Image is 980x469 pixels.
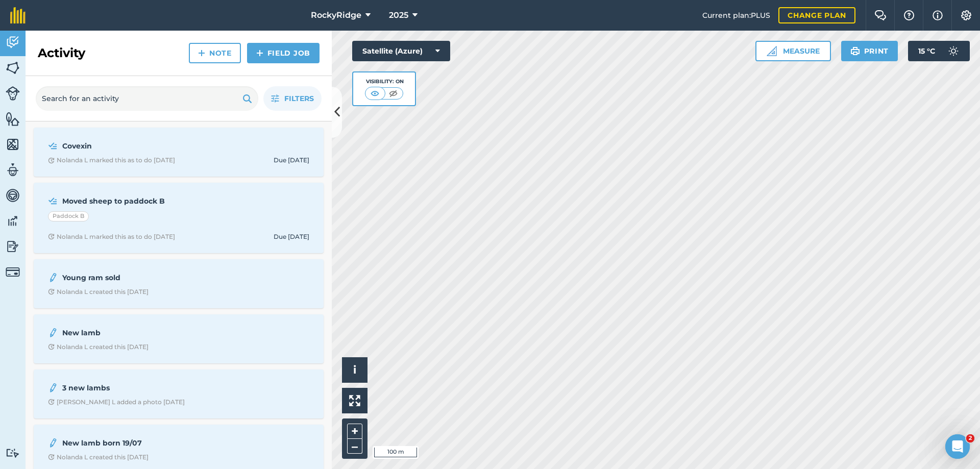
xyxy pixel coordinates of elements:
[311,9,361,21] span: RockyRidge
[62,140,224,152] strong: Covexin
[263,86,322,111] button: Filters
[918,41,935,61] span: 15 ° C
[198,47,205,59] img: svg+xml;base64,PHN2ZyB4bWxucz0iaHR0cDovL3d3dy53My5vcmcvMjAwMC9zdmciIHdpZHRoPSIxNCIgaGVpZ2h0PSIyNC...
[903,10,915,20] img: A question mark icon
[48,157,55,164] img: Clock with arrow pointing clockwise
[6,213,20,229] img: svg+xml;base64,PD94bWwgdmVyc2lvbj0iMS4wIiBlbmNvZGluZz0idXRmLTgiPz4KPCEtLSBHZW5lcmF0b3I6IEFkb2JlIE...
[850,45,860,57] img: svg+xml;base64,PHN2ZyB4bWxucz0iaHR0cDovL3d3dy53My5vcmcvMjAwMC9zdmciIHdpZHRoPSIxOSIgaGVpZ2h0PSIyNC...
[256,47,263,59] img: svg+xml;base64,PHN2ZyB4bWxucz0iaHR0cDovL3d3dy53My5vcmcvMjAwMC9zdmciIHdpZHRoPSIxNCIgaGVpZ2h0PSIyNC...
[767,46,777,56] img: Ruler icon
[284,93,314,104] span: Filters
[40,265,317,302] a: Young ram soldClock with arrow pointing clockwiseNolanda L created this [DATE]
[48,233,175,241] div: Nolanda L marked this as to do [DATE]
[342,357,367,383] button: i
[365,78,404,86] div: Visibility: On
[945,434,970,459] iframe: Intercom live chat
[908,41,970,61] button: 15 °C
[48,288,55,295] img: Clock with arrow pointing clockwise
[6,239,20,254] img: svg+xml;base64,PD94bWwgdmVyc2lvbj0iMS4wIiBlbmNvZGluZz0idXRmLTgiPz4KPCEtLSBHZW5lcmF0b3I6IEFkb2JlIE...
[48,437,58,449] img: svg+xml;base64,PD94bWwgdmVyc2lvbj0iMS4wIiBlbmNvZGluZz0idXRmLTgiPz4KPCEtLSBHZW5lcmF0b3I6IEFkb2JlIE...
[6,111,20,127] img: svg+xml;base64,PHN2ZyB4bWxucz0iaHR0cDovL3d3dy53My5vcmcvMjAwMC9zdmciIHdpZHRoPSI1NiIgaGVpZ2h0PSI2MC...
[48,398,185,406] div: [PERSON_NAME] L added a photo [DATE]
[6,60,20,76] img: svg+xml;base64,PHN2ZyB4bWxucz0iaHR0cDovL3d3dy53My5vcmcvMjAwMC9zdmciIHdpZHRoPSI1NiIgaGVpZ2h0PSI2MC...
[48,343,55,350] img: Clock with arrow pointing clockwise
[62,195,224,207] strong: Moved sheep to paddock B
[6,35,20,50] img: svg+xml;base64,PD94bWwgdmVyc2lvbj0iMS4wIiBlbmNvZGluZz0idXRmLTgiPz4KPCEtLSBHZW5lcmF0b3I6IEFkb2JlIE...
[48,156,175,164] div: Nolanda L marked this as to do [DATE]
[48,195,58,207] img: svg+xml;base64,PD94bWwgdmVyc2lvbj0iMS4wIiBlbmNvZGluZz0idXRmLTgiPz4KPCEtLSBHZW5lcmF0b3I6IEFkb2JlIE...
[48,327,58,339] img: svg+xml;base64,PD94bWwgdmVyc2lvbj0iMS4wIiBlbmNvZGluZz0idXRmLTgiPz4KPCEtLSBHZW5lcmF0b3I6IEFkb2JlIE...
[369,88,381,98] img: svg+xml;base64,PHN2ZyB4bWxucz0iaHR0cDovL3d3dy53My5vcmcvMjAwMC9zdmciIHdpZHRoPSI1MCIgaGVpZ2h0PSI0MC...
[189,43,241,63] a: Note
[40,376,317,412] a: 3 new lambsClock with arrow pointing clockwise[PERSON_NAME] L added a photo [DATE]
[62,327,224,338] strong: New lamb
[387,88,400,98] img: svg+xml;base64,PHN2ZyB4bWxucz0iaHR0cDovL3d3dy53My5vcmcvMjAwMC9zdmciIHdpZHRoPSI1MCIgaGVpZ2h0PSI0MC...
[755,41,831,61] button: Measure
[874,10,887,20] img: Two speech bubbles overlapping with the left bubble in the forefront
[353,363,356,376] span: i
[6,86,20,101] img: svg+xml;base64,PD94bWwgdmVyc2lvbj0iMS4wIiBlbmNvZGluZz0idXRmLTgiPz4KPCEtLSBHZW5lcmF0b3I6IEFkb2JlIE...
[36,86,258,111] input: Search for an activity
[40,134,317,170] a: CovexinClock with arrow pointing clockwiseNolanda L marked this as to do [DATE]Due [DATE]
[48,399,55,405] img: Clock with arrow pointing clockwise
[48,288,149,296] div: Nolanda L created this [DATE]
[10,7,26,23] img: fieldmargin Logo
[40,431,317,467] a: New lamb born 19/07Clock with arrow pointing clockwiseNolanda L created this [DATE]
[389,9,408,21] span: 2025
[6,188,20,203] img: svg+xml;base64,PD94bWwgdmVyc2lvbj0iMS4wIiBlbmNvZGluZz0idXRmLTgiPz4KPCEtLSBHZW5lcmF0b3I6IEFkb2JlIE...
[242,92,252,105] img: svg+xml;base64,PHN2ZyB4bWxucz0iaHR0cDovL3d3dy53My5vcmcvMjAwMC9zdmciIHdpZHRoPSIxOSIgaGVpZ2h0PSIyNC...
[349,395,360,406] img: Four arrows, one pointing top left, one top right, one bottom right and the last bottom left
[6,448,20,458] img: svg+xml;base64,PD94bWwgdmVyc2lvbj0iMS4wIiBlbmNvZGluZz0idXRmLTgiPz4KPCEtLSBHZW5lcmF0b3I6IEFkb2JlIE...
[62,272,224,283] strong: Young ram sold
[40,189,317,247] a: Moved sheep to paddock BPaddock BClock with arrow pointing clockwiseNolanda L marked this as to d...
[48,271,58,284] img: svg+xml;base64,PD94bWwgdmVyc2lvbj0iMS4wIiBlbmNvZGluZz0idXRmLTgiPz4KPCEtLSBHZW5lcmF0b3I6IEFkb2JlIE...
[347,439,362,454] button: –
[702,10,770,21] span: Current plan : PLUS
[62,382,224,393] strong: 3 new lambs
[274,156,309,164] div: Due [DATE]
[6,265,20,279] img: svg+xml;base64,PD94bWwgdmVyc2lvbj0iMS4wIiBlbmNvZGluZz0idXRmLTgiPz4KPCEtLSBHZW5lcmF0b3I6IEFkb2JlIE...
[48,453,149,461] div: Nolanda L created this [DATE]
[48,140,58,152] img: svg+xml;base64,PD94bWwgdmVyc2lvbj0iMS4wIiBlbmNvZGluZz0idXRmLTgiPz4KPCEtLSBHZW5lcmF0b3I6IEFkb2JlIE...
[960,10,972,20] img: A cog icon
[966,434,974,442] span: 2
[778,7,855,23] a: Change plan
[48,343,149,351] div: Nolanda L created this [DATE]
[841,41,898,61] button: Print
[347,424,362,439] button: +
[274,233,309,241] div: Due [DATE]
[247,43,320,63] a: Field Job
[352,41,450,61] button: Satellite (Azure)
[6,162,20,178] img: svg+xml;base64,PD94bWwgdmVyc2lvbj0iMS4wIiBlbmNvZGluZz0idXRmLTgiPz4KPCEtLSBHZW5lcmF0b3I6IEFkb2JlIE...
[6,137,20,152] img: svg+xml;base64,PHN2ZyB4bWxucz0iaHR0cDovL3d3dy53My5vcmcvMjAwMC9zdmciIHdpZHRoPSI1NiIgaGVpZ2h0PSI2MC...
[48,233,55,240] img: Clock with arrow pointing clockwise
[48,382,58,394] img: svg+xml;base64,PD94bWwgdmVyc2lvbj0iMS4wIiBlbmNvZGluZz0idXRmLTgiPz4KPCEtLSBHZW5lcmF0b3I6IEFkb2JlIE...
[48,211,89,221] div: Paddock B
[943,41,964,61] img: svg+xml;base64,PD94bWwgdmVyc2lvbj0iMS4wIiBlbmNvZGluZz0idXRmLTgiPz4KPCEtLSBHZW5lcmF0b3I6IEFkb2JlIE...
[933,9,943,21] img: svg+xml;base64,PHN2ZyB4bWxucz0iaHR0cDovL3d3dy53My5vcmcvMjAwMC9zdmciIHdpZHRoPSIxNyIgaGVpZ2h0PSIxNy...
[62,437,224,449] strong: New lamb born 19/07
[38,45,85,61] h2: Activity
[40,320,317,357] a: New lambClock with arrow pointing clockwiseNolanda L created this [DATE]
[48,454,55,460] img: Clock with arrow pointing clockwise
